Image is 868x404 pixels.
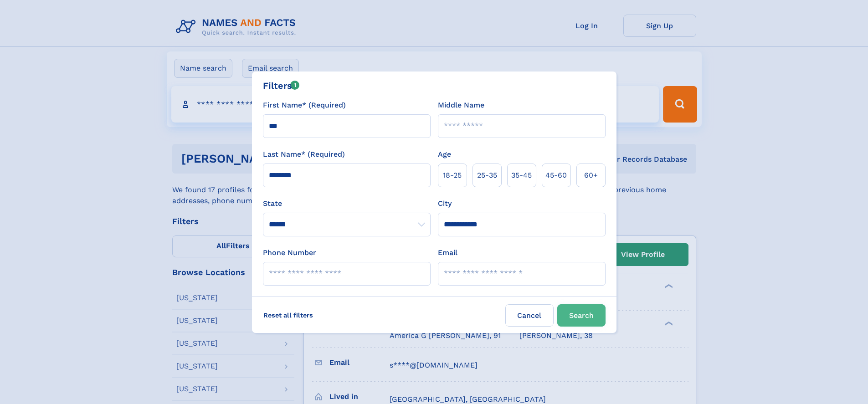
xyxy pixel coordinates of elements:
[477,170,497,181] span: 25‑35
[438,247,457,258] label: Email
[438,100,484,111] label: Middle Name
[557,304,606,327] button: Search
[263,79,300,92] div: Filters
[257,304,319,326] label: Reset all filters
[511,170,532,181] span: 35‑45
[263,198,431,209] label: State
[263,247,316,258] label: Phone Number
[443,170,462,181] span: 18‑25
[263,100,346,111] label: First Name* (Required)
[263,149,345,160] label: Last Name* (Required)
[438,149,451,160] label: Age
[438,198,452,209] label: City
[505,304,554,327] label: Cancel
[584,170,598,181] span: 60+
[545,170,567,181] span: 45‑60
